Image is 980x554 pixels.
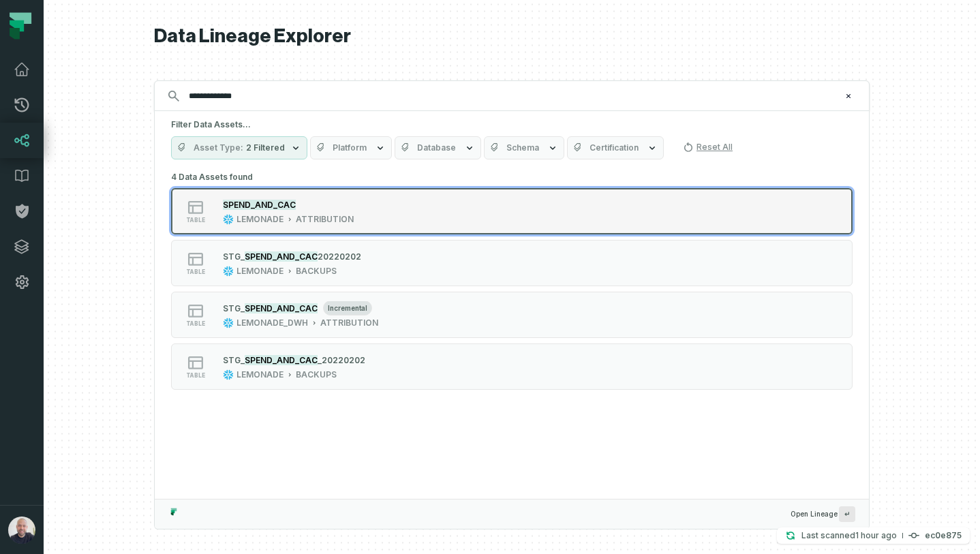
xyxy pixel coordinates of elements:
[171,136,307,159] button: Asset Type2 Filtered
[925,532,962,540] h4: ec0e875
[194,142,243,153] span: Asset Type
[589,142,639,153] span: Certification
[236,266,284,277] div: LEMONADE
[171,119,853,130] h5: Filter Data Assets...
[223,200,296,210] mark: SPEND_AND_CAC
[506,142,539,153] span: Schema
[333,142,367,153] span: Platform
[228,303,245,313] span: TG_
[223,251,228,262] span: S
[223,355,228,365] span: S
[310,136,392,159] button: Platform
[777,527,970,544] button: Last scanned[DATE] 3:30:39 PMec0e875
[484,136,564,159] button: Schema
[245,355,318,365] mark: SPEND_AND_CAC
[318,251,361,262] span: 20220202
[245,303,318,313] mark: SPEND_AND_CAC
[236,214,284,225] div: LEMONADE
[228,355,245,365] span: TG_
[567,136,664,159] button: Certification
[246,142,285,153] span: 2 Filtered
[323,301,372,316] span: incremental
[223,303,228,313] span: S
[186,268,205,275] span: table
[236,369,284,380] div: LEMONADE
[842,89,855,103] button: Clear search query
[171,343,853,390] button: tableLEMONADEBACKUPS
[855,530,897,540] relative-time: Sep 9, 2025, 3:30 PM GMT+3
[171,240,853,286] button: tableLEMONADEBACKUPS
[417,142,456,153] span: Database
[155,168,869,499] div: Suggestions
[791,506,855,522] span: Open Lineage
[395,136,481,159] button: Database
[245,251,318,262] mark: SPEND_AND_CAC
[186,320,205,327] span: table
[677,136,738,158] button: Reset All
[171,188,853,234] button: tableLEMONADEATTRIBUTION
[296,266,337,277] div: BACKUPS
[8,517,35,544] img: avatar of Daniel Ochoa Bimblich
[296,214,354,225] div: ATTRIBUTION
[186,217,205,224] span: table
[839,506,855,522] span: Press ↵ to add a new Data Asset to the graph
[801,529,897,542] p: Last scanned
[171,168,853,407] div: 4 Data Assets found
[186,372,205,379] span: table
[296,369,337,380] div: BACKUPS
[154,25,870,48] h1: Data Lineage Explorer
[320,318,378,328] div: ATTRIBUTION
[228,251,245,262] span: TG_
[318,355,365,365] span: _20220202
[171,292,853,338] button: tableincrementalLEMONADE_DWHATTRIBUTION
[236,318,308,328] div: LEMONADE_DWH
